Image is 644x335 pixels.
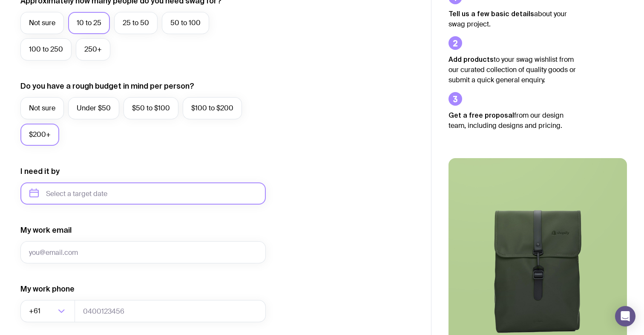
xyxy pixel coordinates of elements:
label: $200+ [20,124,59,146]
label: 50 to 100 [162,12,209,34]
span: +61 [29,300,42,322]
input: Select a target date [20,182,266,205]
label: 100 to 250 [20,38,72,61]
input: you@email.com [20,241,266,263]
label: My work email [20,225,72,235]
input: 0400123456 [75,300,266,322]
label: $50 to $100 [124,97,178,119]
label: Under $50 [68,97,119,119]
label: 25 to 50 [114,12,158,34]
label: My work phone [20,284,75,294]
div: Search for option [20,300,75,322]
input: Search for option [42,300,55,322]
label: $100 to $200 [183,97,242,119]
strong: Add products [448,55,494,63]
label: 10 to 25 [68,12,110,34]
label: I need it by [20,166,60,176]
label: Not sure [20,97,64,119]
p: to your swag wishlist from our curated collection of quality goods or submit a quick general enqu... [448,54,576,85]
label: Not sure [20,12,64,34]
p: about your swag project. [448,9,576,29]
div: Open Intercom Messenger [615,306,635,326]
p: from our design team, including designs and pricing. [448,110,576,131]
strong: Get a free proposal [448,111,514,119]
strong: Tell us a few basic details [448,10,534,17]
label: Do you have a rough budget in mind per person? [20,81,194,91]
label: 250+ [76,38,110,61]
